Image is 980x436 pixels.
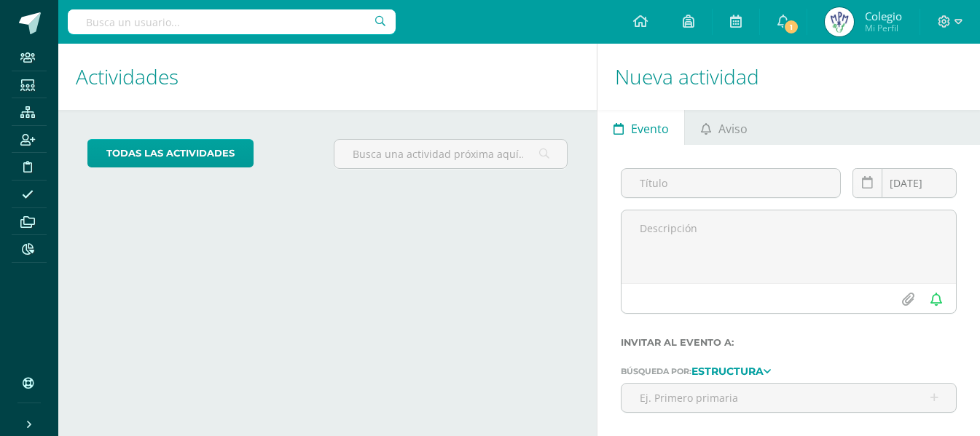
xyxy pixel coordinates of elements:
[622,384,956,412] input: Ej. Primero primaria
[87,139,254,167] a: todas las Actividades
[334,140,568,168] input: Busca una actividad próxima aquí...
[865,22,902,34] span: Mi Perfil
[622,169,840,197] input: Título
[621,337,957,348] label: Invitar al evento a:
[631,111,669,146] span: Evento
[853,169,956,197] input: Fecha de entrega
[685,110,763,145] a: Aviso
[76,44,579,110] h1: Actividades
[615,44,963,110] h1: Nueva actividad
[825,7,854,36] img: e484a19925c0a5cccf408cad57c67c38.png
[691,365,771,376] a: Estructura
[691,365,764,378] strong: Estructura
[865,9,902,23] span: Colegio
[783,19,799,35] span: 1
[621,366,691,376] span: Búsqueda por:
[597,110,684,145] a: Evento
[718,111,748,146] span: Aviso
[68,9,396,34] input: Busca un usuario...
